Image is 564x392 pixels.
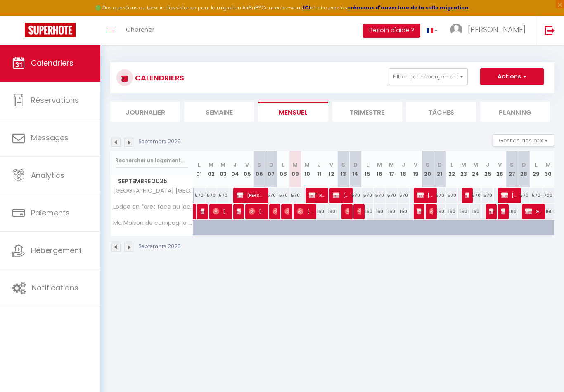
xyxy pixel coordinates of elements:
[249,203,265,219] span: [PERSON_NAME]
[309,187,325,203] span: Réservée [PERSON_NAME]
[209,161,213,169] abbr: M
[193,188,205,203] div: 570
[377,161,382,169] abbr: M
[417,203,421,219] span: [PERSON_NAME]
[386,151,398,188] th: 17
[498,161,502,169] abbr: V
[494,151,506,188] th: 26
[374,151,386,188] th: 16
[329,161,333,169] abbr: V
[193,204,197,220] a: [PERSON_NAME] [PERSON_NAME]
[265,188,277,203] div: 570
[237,203,241,219] span: [PERSON_NAME]
[542,151,554,188] th: 30
[522,161,526,169] abbr: D
[31,208,70,218] span: Paiements
[470,188,482,203] div: 570
[434,204,446,219] div: 160
[31,58,73,68] span: Calendriers
[361,204,373,219] div: 160
[233,161,237,169] abbr: J
[545,25,555,35] img: logout
[518,151,530,188] th: 28
[493,134,554,146] button: Gestion des prix
[303,4,310,11] strong: ICI
[112,188,194,194] span: [GEOGRAPHIC_DATA] [GEOGRAPHIC_DATA]
[126,25,154,34] span: Chercher
[468,24,526,35] span: [PERSON_NAME]
[374,204,386,219] div: 160
[501,187,517,203] span: [PERSON_NAME]
[289,188,301,203] div: 570
[301,151,313,188] th: 10
[305,161,310,169] abbr: M
[282,161,284,169] abbr: L
[184,102,254,122] li: Semaine
[470,204,482,219] div: 160
[277,151,289,188] th: 08
[366,161,369,169] abbr: L
[530,151,542,188] th: 29
[525,203,541,219] span: GreenGo A8B1O)
[138,138,181,146] p: Septembre 2025
[506,151,518,188] th: 27
[217,188,229,203] div: 570
[389,68,468,85] button: Filtrer par hébergement
[450,161,453,169] abbr: L
[518,188,530,203] div: 570
[410,151,422,188] th: 19
[269,161,273,169] abbr: D
[489,203,493,219] span: Romane Dupèbe
[241,151,253,188] th: 05
[349,188,361,203] div: 570
[313,151,325,188] th: 11
[386,204,398,219] div: 160
[284,203,289,219] span: [PERSON_NAME]
[535,161,537,169] abbr: L
[245,161,249,169] abbr: V
[542,204,554,219] div: 160
[438,161,442,169] abbr: D
[458,151,470,188] th: 23
[426,161,429,169] abbr: S
[482,151,494,188] th: 25
[429,203,433,219] span: [PERSON_NAME]
[444,16,536,45] a: ... [PERSON_NAME]
[417,187,433,203] span: [PERSON_NAME]
[111,175,193,187] span: Septembre 2025
[361,151,373,188] th: 15
[193,151,205,188] th: 01
[402,161,405,169] abbr: J
[201,203,205,219] span: [PERSON_NAME]
[220,161,225,169] abbr: M
[374,188,386,203] div: 570
[265,151,277,188] th: 07
[112,220,194,226] span: Ma Maison de campagne avec piscine.
[450,24,462,36] img: ...
[510,161,514,169] abbr: S
[258,102,328,122] li: Mensuel
[386,188,398,203] div: 570
[120,16,161,45] a: Chercher
[486,161,489,169] abbr: J
[217,151,229,188] th: 03
[253,151,265,188] th: 06
[482,188,494,203] div: 570
[337,151,349,188] th: 13
[353,161,358,169] abbr: D
[32,283,78,293] span: Notifications
[332,102,402,122] li: Trimestre
[257,161,261,169] abbr: S
[325,204,337,219] div: 180
[446,188,457,203] div: 570
[31,245,82,255] span: Hébergement
[470,151,482,188] th: 24
[434,188,446,203] div: 570
[293,161,298,169] abbr: M
[273,203,277,219] span: [PERSON_NAME]
[480,102,550,122] li: Planning
[138,243,181,250] p: Septembre 2025
[446,151,457,188] th: 22
[406,102,476,122] li: Tâches
[115,153,188,168] input: Rechercher un logement...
